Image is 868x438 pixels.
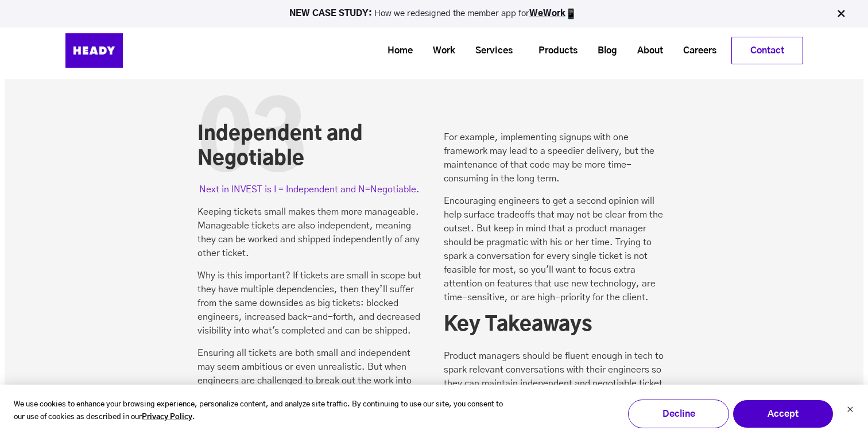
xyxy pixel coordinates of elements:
[733,400,834,428] button: Accept
[732,37,803,64] a: Contact
[373,40,418,61] a: Home
[197,269,425,338] p: Why is this important? If tickets are small in scope but they have multiple dependencies, then th...
[524,40,583,61] a: Products
[289,9,374,18] strong: NEW CASE STUDY:
[444,349,671,404] p: Product managers should be fluent enough in tech to spark relevant conversations with their engin...
[529,9,565,18] a: WeWork
[847,405,854,417] button: Dismiss cookie banner
[418,40,461,61] a: Work
[5,8,863,20] p: How we redesigned the member app for
[444,313,671,338] h2: Key Takeaways
[197,83,304,203] div: 03
[14,398,507,425] p: We use cookies to enhance your browsing experience, personalize content, and analyze site traffic...
[142,411,192,424] a: Privacy Policy
[197,122,425,171] h2: Independent and Negotiable
[461,40,518,61] a: Services
[669,40,722,61] a: Careers
[65,33,123,68] img: Heady_Logo_Web-01 (1)
[444,130,671,185] p: For example, implementing signups with one framework may lead to a speedier delivery, but the mai...
[565,8,577,20] img: app emoji
[197,183,421,196] mark: Next in INVEST is I = Independent and N=Negotiable.
[444,194,671,304] p: Encouraging engineers to get a second opinion will help surface tradeoffs that may not be clear f...
[152,37,803,64] div: Navigation Menu
[583,40,623,61] a: Blog
[628,400,729,428] button: Decline
[623,40,669,61] a: About
[197,205,425,260] p: Keeping tickets small makes them more manageable. Manageable tickets are also independent, meanin...
[835,8,847,20] img: Close Bar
